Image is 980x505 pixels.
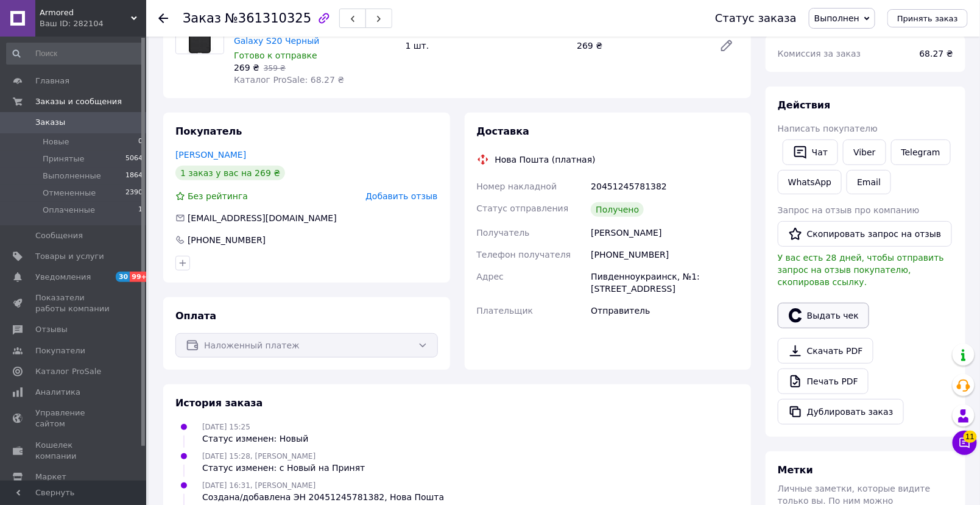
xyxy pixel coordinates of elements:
[35,251,104,262] span: Товары и услуги
[234,75,344,85] span: Каталог ProSale: 68.27 ₴
[588,175,741,197] div: 20451245781382
[477,182,557,191] span: Номер накладной
[43,136,69,147] span: Новые
[492,154,599,166] div: Нова Пошта (платная)
[138,205,143,216] span: 1
[40,18,146,29] div: Ваш ID: 282104
[225,11,311,26] span: №361310325
[588,222,741,244] div: [PERSON_NAME]
[175,166,285,180] div: 1 заказ у вас на 269 ₴
[40,7,131,18] span: Armored
[477,203,569,213] span: Статус отправления
[43,188,96,199] span: Отмененные
[234,63,259,72] span: 269 ₴
[125,188,143,199] span: 2390
[588,300,741,322] div: Отправитель
[843,139,886,165] a: Viber
[175,310,216,322] span: Оплата
[202,423,250,431] span: [DATE] 15:25
[35,440,113,462] span: Кошелек компании
[35,76,69,87] span: Главная
[477,272,504,281] span: Адрес
[477,228,530,238] span: Получатель
[183,11,221,26] span: Заказ
[477,250,571,260] span: Телефон получателя
[125,154,143,164] span: 5064
[202,491,444,503] div: Создана/добавлена ЭН 20451245781382, Нова Пошта
[778,399,904,425] button: Дублировать заказ
[778,369,869,394] a: Печать PDF
[202,433,308,445] div: Статус изменен: Новый
[186,234,267,246] div: [PHONE_NUMBER]
[43,171,101,182] span: Выполненные
[175,125,242,137] span: Покупатель
[175,150,246,160] a: [PERSON_NAME]
[202,481,316,490] span: [DATE] 16:31, [PERSON_NAME]
[964,431,977,443] span: 11
[715,12,797,24] div: Статус заказа
[35,471,66,482] span: Маркет
[891,139,951,165] a: Telegram
[572,37,710,54] div: 269 ₴
[887,9,968,27] button: Принять заказ
[35,272,91,283] span: Уведомления
[35,230,83,241] span: Сообщения
[778,49,861,58] span: Комиссия за заказ
[953,431,977,455] button: Чат с покупателем11
[175,397,263,409] span: История заказа
[897,14,958,23] span: Принять заказ
[778,253,944,287] span: У вас есть 28 дней, чтобы отправить запрос на отзыв покупателю, скопировав ссылку.
[35,408,113,429] span: Управление сайтом
[778,124,878,133] span: Написать покупателю
[202,452,316,461] span: [DATE] 15:28, [PERSON_NAME]
[35,387,80,398] span: Аналитика
[847,170,891,194] button: Email
[778,205,920,215] span: Запрос на отзыв про компанию
[920,49,953,58] span: 68.27 ₴
[188,213,337,223] span: [EMAIL_ADDRESS][DOMAIN_NAME]
[130,272,150,282] span: 99+
[202,462,365,474] div: Статус изменен: с Новый на Принят
[477,306,534,316] span: Плательщик
[778,464,813,476] span: Метки
[35,117,65,128] span: Заказы
[158,12,168,24] div: Вернуться назад
[234,51,317,60] span: Готово к отправке
[116,272,130,282] span: 30
[234,24,378,46] a: Чехол Nillkin Matte для Samsung Galaxy S20 Черный
[778,99,831,111] span: Действия
[778,221,952,247] button: Скопировать запрос на отзыв
[125,171,143,182] span: 1864
[401,37,573,54] div: 1 шт.
[778,303,869,328] button: Выдать чек
[43,205,95,216] span: Оплаченные
[778,170,842,194] a: WhatsApp
[591,202,644,217] div: Получено
[35,292,113,314] span: Показатели работы компании
[35,96,122,107] span: Заказы и сообщения
[588,266,741,300] div: Пивденноукраинск, №1: [STREET_ADDRESS]
[35,366,101,377] span: Каталог ProSale
[188,191,248,201] span: Без рейтинга
[138,136,143,147] span: 0
[365,191,437,201] span: Добавить отзыв
[264,64,286,72] span: 359 ₴
[35,345,85,356] span: Покупатели
[778,338,873,364] a: Скачать PDF
[6,43,144,65] input: Поиск
[588,244,741,266] div: [PHONE_NUMBER]
[35,324,68,335] span: Отзывы
[783,139,838,165] button: Чат
[714,34,739,58] a: Редактировать
[43,154,85,164] span: Принятые
[814,13,859,23] span: Выполнен
[477,125,530,137] span: Доставка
